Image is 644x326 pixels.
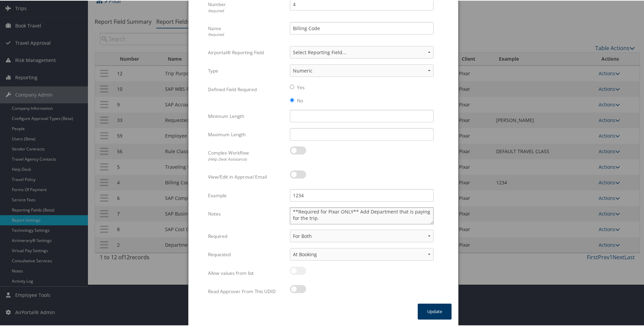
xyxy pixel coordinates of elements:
label: No [297,97,303,103]
button: Update [418,303,452,319]
label: Read Approver From This UDID [208,284,285,297]
label: Minimum Length [208,109,285,122]
label: Notes [208,207,285,220]
label: Example [208,188,285,201]
div: Required [208,7,285,13]
label: Requested [208,247,285,260]
label: Yes [297,83,304,90]
label: Name [208,21,285,40]
div: Required [208,31,285,37]
div: (Help Desk Assistance) [208,156,285,162]
label: Defined Field Required [208,82,285,95]
label: Maximum Length [208,127,285,140]
label: Type [208,64,285,77]
label: Required [208,229,285,242]
label: Allow values from list [208,266,285,279]
label: Complex Workflow [208,146,285,164]
label: View/Edit in Approval Email [208,170,285,183]
label: Airportal® Reporting Field [208,45,285,58]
